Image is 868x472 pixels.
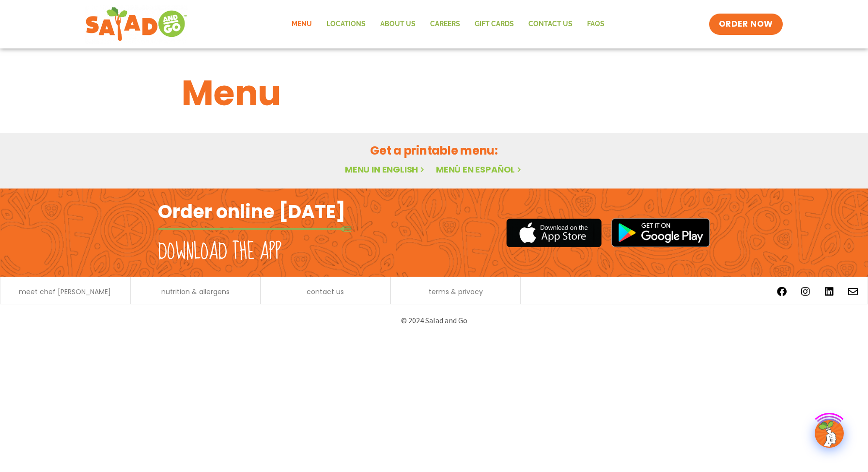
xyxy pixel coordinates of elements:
[467,13,521,35] a: GIFT CARDS
[163,314,705,327] p: © 2024 Salad and Go
[521,13,580,35] a: Contact Us
[158,200,345,223] h2: Order online [DATE]
[373,13,423,35] a: About Us
[158,226,352,232] img: fork
[85,5,187,44] img: new-SAG-logo-768×292
[709,14,783,35] a: ORDER NOW
[423,13,467,35] a: Careers
[719,18,773,30] span: ORDER NOW
[506,217,602,249] img: appstore
[284,13,319,35] a: Menu
[161,288,230,295] a: nutrition & allergens
[611,218,710,247] img: google_play
[429,288,483,295] a: terms & privacy
[182,67,686,119] h1: Menu
[307,288,344,295] a: contact us
[19,288,111,295] a: meet chef [PERSON_NAME]
[182,142,686,159] h2: Get a printable menu:
[345,163,426,175] a: Menu in English
[284,13,612,35] nav: Menu
[158,238,281,266] h2: Download the app
[319,13,373,35] a: Locations
[436,163,523,175] a: Menú en español
[580,13,612,35] a: FAQs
